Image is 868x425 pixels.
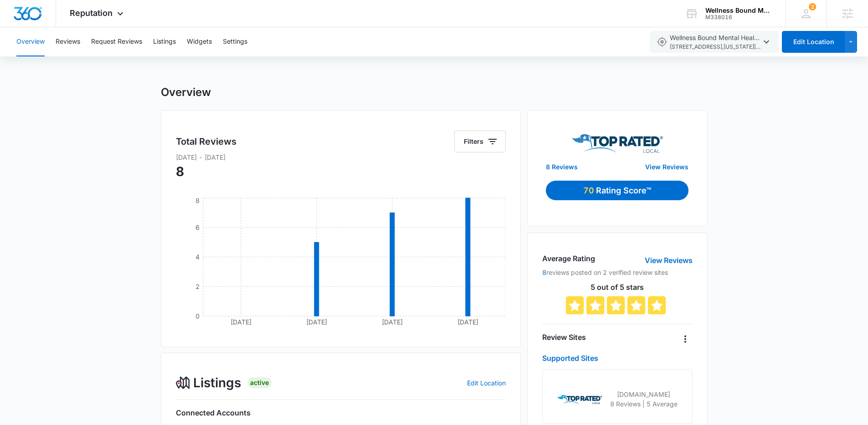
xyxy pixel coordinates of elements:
a: Edit Location [467,379,506,387]
h4: Review Sites [542,332,586,343]
a: View Reviews [645,162,688,172]
h6: Connected Accounts [176,407,506,418]
p: 8 Reviews | 5 Average [610,399,678,409]
button: Edit Location [782,31,845,53]
span: Listings [193,373,241,392]
a: 8 Reviews [546,162,578,172]
p: [DATE] - [DATE] [176,152,506,162]
div: Active [247,377,272,388]
tspan: 6 [195,223,199,231]
h4: Average Rating [542,253,595,264]
tspan: [DATE] [457,318,478,326]
p: 70 [583,184,596,197]
img: Top Rated Local Logo [572,134,663,153]
button: Overview [16,27,45,56]
span: [STREET_ADDRESS] , [US_STATE][GEOGRAPHIC_DATA] , OR [670,43,761,51]
button: Wellness Bound Mental Health, LLC[STREET_ADDRESS],[US_STATE][GEOGRAPHIC_DATA],OR [650,31,779,53]
a: View Reviews [645,255,693,266]
div: notifications count [809,3,816,10]
button: Reviews [56,27,80,56]
h1: Overview [161,86,211,99]
div: account id [705,14,772,20]
tspan: 0 [195,312,199,320]
a: 8 [542,268,546,276]
tspan: [DATE] [231,318,252,326]
tspan: 4 [195,253,199,261]
button: Listings [153,27,176,56]
a: Supported Sites [542,354,598,363]
span: Reputation [70,8,113,18]
tspan: 2 [195,283,199,290]
button: Settings [223,27,247,56]
tspan: [DATE] [382,318,403,326]
div: account name [705,7,772,14]
h5: Total Reviews [176,135,236,148]
tspan: [DATE] [306,318,327,326]
tspan: 8 [195,197,199,204]
span: 2 [809,3,816,10]
p: 5 out of 5 stars [542,283,692,291]
button: Request Reviews [91,27,142,56]
button: Widgets [187,27,212,56]
button: Overflow Menu [678,332,693,346]
p: [DOMAIN_NAME] [610,390,678,399]
span: 8 [176,164,184,179]
p: reviews posted on 2 verified review sites [542,268,692,277]
p: Rating Score™ [596,184,651,197]
button: Filters [454,131,506,152]
span: Wellness Bound Mental Health, LLC [670,33,761,51]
